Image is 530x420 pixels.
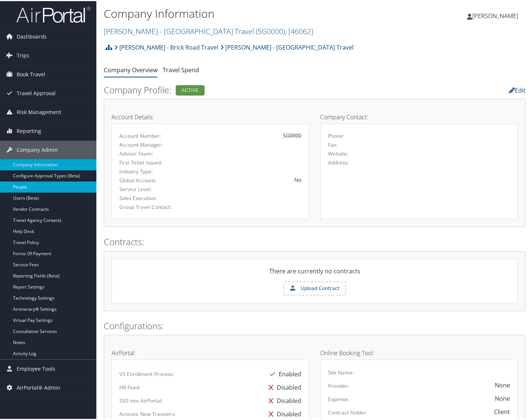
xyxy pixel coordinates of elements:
label: Provider: [328,381,350,389]
a: Travel Spend [163,65,199,73]
label: Activate New Travelers: [119,409,176,417]
label: Contract Holder: [328,408,368,415]
div: Disabled [265,380,301,393]
span: AirPortal® Admin [17,377,60,396]
a: [PERSON_NAME] - Brick Road Travel [114,39,218,54]
label: Account Number: [119,131,173,139]
label: HR Feed: [119,383,140,390]
span: Risk Management [17,102,61,120]
a: Edit [509,85,526,93]
span: Dashboards [17,26,47,45]
h2: Company Profile: [104,83,381,95]
a: [PERSON_NAME] - [GEOGRAPHIC_DATA] Travel [104,25,313,35]
a: [PERSON_NAME] - [GEOGRAPHIC_DATA] Travel [220,39,354,54]
div: Client [494,406,510,415]
label: V3 Enrollment Process: [119,369,174,377]
span: Company Admin [17,140,58,158]
label: Service Level: [119,184,173,192]
h4: Online Booking Tool: [320,349,518,355]
h4: AirPortal: [112,349,309,355]
div: There are currently no contracts [112,266,517,280]
span: Travel Approval [17,83,56,101]
label: Phone: [328,131,344,139]
span: , [ 46062 ] [285,25,313,35]
label: Expense: [328,394,349,402]
h4: Company Contact: [320,113,518,119]
a: [PERSON_NAME] [467,4,526,26]
label: Group Travel Contact: [119,202,173,210]
div: None [495,393,510,402]
span: Book Travel [17,64,45,83]
label: Address: [328,158,348,165]
div: No [184,175,301,183]
div: Disabled [265,406,301,420]
label: Sales Executive: [119,193,173,201]
label: Upload Contract [284,281,345,294]
span: Employee Tools [17,359,55,377]
h1: Company Information [104,5,385,20]
img: airportal-logo.png [16,5,90,22]
span: Reporting [17,121,41,139]
a: Company Overview [104,65,158,73]
h4: Account Details: [112,113,309,119]
span: Trips [17,45,29,64]
label: Industry Type: [119,167,173,174]
label: Advisor Team: [119,149,173,156]
div: Enabled [266,366,301,380]
label: Global Account: [119,176,173,183]
h2: Configurations: [104,319,526,331]
div: 5G0000 [184,130,301,138]
span: [PERSON_NAME] [472,11,518,19]
div: Disabled [265,393,301,406]
label: First Ticket Issued: [119,158,173,165]
h2: Contracts: [104,234,526,247]
div: None [495,380,510,389]
label: SSO into AirPortal: [119,396,163,403]
span: ( 5G0000 ) [256,25,285,35]
label: Account Manager: [119,140,173,147]
label: Fax: [328,140,338,147]
label: Website: [328,149,348,156]
div: Active [176,84,205,94]
label: Site Name: [328,368,354,375]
